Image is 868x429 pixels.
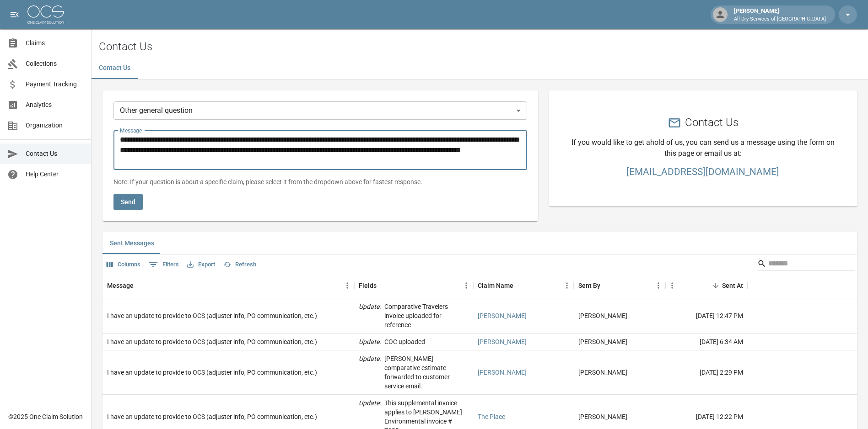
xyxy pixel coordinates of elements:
a: [PERSON_NAME] [478,368,527,377]
button: Contact Us [92,57,138,79]
div: Sent At [722,273,743,298]
div: Claim Name [473,273,574,298]
p: [PERSON_NAME] comparative estimate forwarded to customer service email. [384,354,469,391]
span: Contact Us [26,149,84,159]
span: Claims [26,38,84,48]
div: Search [757,256,855,273]
div: Other general question [113,101,527,120]
a: [PERSON_NAME] [478,337,527,346]
p: Comparative Travelers invoice uploaded for reference [384,302,469,329]
span: Collections [26,59,84,69]
p: COC uploaded [384,337,425,346]
button: Sort [377,279,389,292]
span: Help Center [26,169,84,179]
div: Joe Antonelli [578,311,627,320]
button: Sort [709,279,722,292]
div: Claim Name [478,273,513,298]
a: [EMAIL_ADDRESS][DOMAIN_NAME] [571,166,835,177]
span: Organization [26,121,84,130]
div: Joe Antonelli [578,337,627,346]
a: [PERSON_NAME] [478,311,527,320]
button: Sort [600,279,613,292]
div: Message [107,273,134,298]
h2: Contact Us [99,40,868,53]
div: [DATE] 2:29 PM [665,350,748,395]
button: Sent Messages [102,232,162,254]
span: Payment Tracking [26,79,84,89]
div: dynamic tabs [92,57,868,79]
div: Fields [354,273,473,298]
div: Fields [359,273,377,298]
div: Sent By [578,273,600,298]
a: The Place [478,412,505,421]
button: Sort [513,279,526,292]
p: All Dry Services of [GEOGRAPHIC_DATA] [734,16,826,23]
div: Joe Antonelli [578,368,627,377]
div: [DATE] 12:47 PM [665,298,748,334]
h2: Contact Us [685,116,739,129]
button: Show filters [146,257,181,272]
p: Note: If your question is about a specific claim, please select it from the dropdown above for fa... [113,177,527,186]
div: related-list tabs [102,232,857,254]
div: Message [102,273,354,298]
div: I have an update to provide to OCS (adjuster info, PO communication, etc.) [107,412,317,421]
button: Menu [665,279,679,292]
button: Export [185,258,217,272]
button: Sort [134,279,146,292]
p: If you would like to get ahold of us, you can send us a message using the form on this page or em... [571,137,835,159]
div: © 2025 One Claim Solution [8,412,83,421]
label: Message [120,127,142,134]
button: Select columns [104,258,143,272]
button: Menu [340,279,354,292]
div: [PERSON_NAME] [730,6,830,23]
div: I have an update to provide to OCS (adjuster info, PO communication, etc.) [107,368,317,377]
p: Update : [359,302,381,329]
button: Menu [560,279,574,292]
span: Analytics [26,100,84,110]
button: Menu [652,279,665,292]
div: Joe Antonelli [578,412,627,421]
p: Update : [359,337,381,346]
button: Refresh [221,258,259,272]
img: ocs-logo-white-transparent.png [27,5,64,24]
p: Update : [359,354,381,391]
div: [DATE] 6:34 AM [665,334,748,350]
div: I have an update to provide to OCS (adjuster info, PO communication, etc.) [107,337,317,346]
div: Sent At [665,273,748,298]
button: Menu [459,279,473,292]
button: open drawer [5,5,24,24]
button: Send [113,194,143,211]
div: I have an update to provide to OCS (adjuster info, PO communication, etc.) [107,311,317,320]
div: Sent By [574,273,665,298]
